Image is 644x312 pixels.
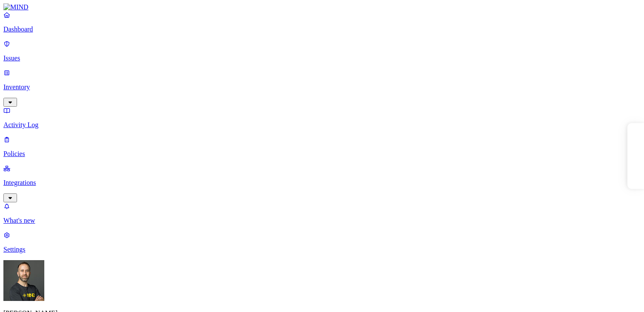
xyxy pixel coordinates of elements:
[3,121,641,129] p: Activity Log
[3,107,641,129] a: Activity Log
[3,150,641,158] p: Policies
[3,217,641,224] p: What's new
[3,69,641,105] a: Inventory
[3,136,641,158] a: Policies
[3,179,641,187] p: Integrations
[3,54,641,62] p: Issues
[3,231,641,253] a: Settings
[3,40,641,62] a: Issues
[3,3,29,11] img: MIND
[3,3,641,11] a: MIND
[3,83,641,91] p: Inventory
[3,246,641,253] p: Settings
[3,260,44,301] img: Tom Mayblum
[3,202,641,224] a: What's new
[3,165,641,201] a: Integrations
[3,26,641,33] p: Dashboard
[3,11,641,33] a: Dashboard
